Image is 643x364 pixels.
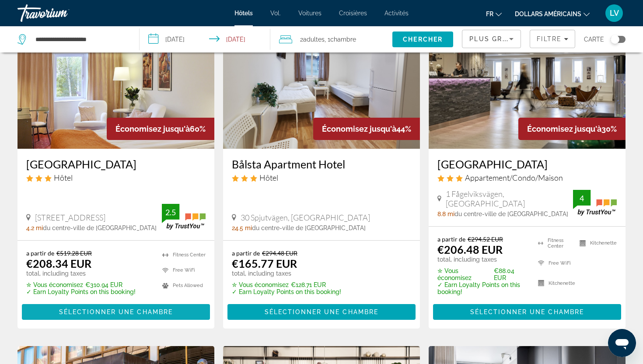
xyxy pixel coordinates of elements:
[158,280,206,291] li: Pets Allowed
[232,257,297,270] ins: €165.77 EUR
[603,4,626,22] button: Menu utilisateur
[300,33,325,45] span: 2
[392,31,453,47] button: Search
[26,270,136,277] p: total, including taxes
[56,249,92,257] del: €519.28 EUR
[232,249,260,257] span: a partir de
[115,124,190,133] span: Économisez jusqu'à
[107,118,214,140] div: 60%
[537,35,562,42] span: Filtre
[35,33,126,46] input: Search hotel destination
[298,10,321,17] a: Voitures
[515,10,581,17] font: dollars américains
[259,173,278,182] span: Hôtel
[437,267,527,281] p: €88.04 EUR
[54,173,73,182] span: Hôtel
[232,281,289,288] span: ✮ Vous économisez
[518,118,626,140] div: 30%
[241,213,370,222] span: 30 Spjutvägen, [GEOGRAPHIC_DATA]
[232,270,341,277] p: total, including taxes
[232,224,252,231] span: 24.5 mi
[465,173,563,182] span: Appartement/Condo/Maison
[232,173,411,182] div: 3 star Hotel
[265,308,378,315] span: Sélectionner une chambre
[584,33,604,45] span: Carte
[437,235,465,243] span: a partir de
[17,9,214,149] img: Ariston Hotell
[232,157,411,171] a: Bålsta Apartment Hotel
[303,36,325,43] span: Adultes
[486,7,502,20] button: Changer de langue
[234,10,253,17] a: Hôtels
[433,304,621,320] button: Sélectionner une chambre
[610,8,619,17] font: LV
[527,124,601,133] span: Économisez jusqu'à
[17,2,105,24] a: Travorium
[534,235,575,251] li: Fitness Center
[26,157,206,171] a: [GEOGRAPHIC_DATA]
[437,281,527,295] p: ✓ Earn Loyalty Points on this booking!
[454,210,568,217] span: du centre-ville de [GEOGRAPHIC_DATA]
[534,275,575,291] li: Kitchenette
[158,249,206,260] li: Fitness Center
[433,306,621,315] a: Sélectionner une chambre
[26,249,54,257] span: a partir de
[534,255,575,271] li: Free WiFi
[232,281,341,288] p: €128.71 EUR
[22,306,210,315] a: Sélectionner une chambre
[26,281,136,288] p: €310.94 EUR
[470,308,584,315] span: Sélectionner une chambre
[429,9,626,149] img: Slagsta Gate Hotell
[59,308,173,315] span: Sélectionner une chambre
[530,30,575,48] button: Filters
[515,7,590,20] button: Changer de devise
[158,265,206,276] li: Free WiFi
[223,9,420,149] img: Bålsta Apartment Hotel
[26,288,136,295] p: ✓ Earn Loyalty Points on this booking!
[270,10,281,17] a: Vol.
[437,256,527,263] p: total, including taxes
[437,210,454,217] span: 8.8 mi
[227,306,416,315] a: Sélectionner une chambre
[573,193,591,203] div: 4
[437,157,617,171] a: [GEOGRAPHIC_DATA]
[575,235,617,251] li: Kitchenette
[262,249,297,257] del: €294.48 EUR
[608,329,636,357] iframe: Bouton de lancement de la fenêtre de messagerie
[437,243,503,256] ins: €206.48 EUR
[469,34,514,44] mat-select: Sort by
[35,213,105,222] span: [STREET_ADDRESS]
[339,10,367,17] a: Croisières
[322,124,396,133] span: Économisez jusqu'à
[140,26,270,52] button: Select check in and out date
[43,224,157,231] span: du centre-ville de [GEOGRAPHIC_DATA]
[26,173,206,182] div: 3 star Hotel
[227,304,416,320] button: Sélectionner une chambre
[403,36,443,43] span: Chercher
[252,224,366,231] span: du centre-ville de [GEOGRAPHIC_DATA]
[26,281,83,288] span: ✮ Vous économisez
[437,267,492,281] span: ✮ Vous économisez
[330,36,356,43] span: Chambre
[384,10,409,17] a: Activités
[313,118,420,140] div: 44%
[604,35,626,43] button: Toggle map
[232,288,341,295] p: ✓ Earn Loyalty Points on this booking!
[446,189,573,208] span: 1 Fågelviksvägen, [GEOGRAPHIC_DATA]
[26,257,91,270] ins: €208.34 EUR
[468,235,503,243] del: €294.52 EUR
[437,173,617,182] div: 3 star Apartment
[573,190,617,216] img: TrustYou guest rating badge
[26,224,43,231] span: 4.2 mi
[270,26,392,52] button: Travelers: 2 adults, 0 children
[325,33,356,45] span: , 1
